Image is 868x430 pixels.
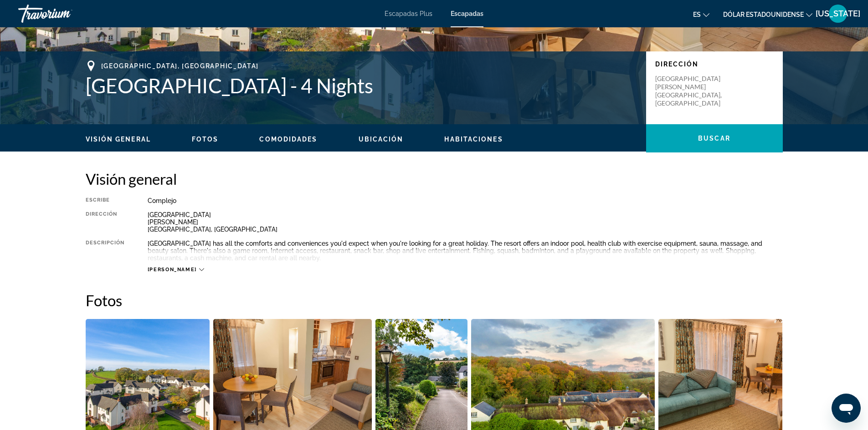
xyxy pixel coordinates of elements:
span: Buscar [698,135,730,142]
span: Comodidades [259,136,317,143]
button: [PERSON_NAME] [148,266,204,273]
div: Complejo [148,197,783,204]
button: Habitaciones [444,135,503,143]
font: Dólar estadounidense [723,11,804,18]
span: [GEOGRAPHIC_DATA], [GEOGRAPHIC_DATA] [101,62,259,70]
a: Escapadas [451,10,483,17]
font: es [693,11,701,18]
div: Dirección [86,211,125,233]
div: Descripción [86,240,125,262]
font: [US_STATE] [816,9,860,18]
span: [PERSON_NAME] [148,267,197,273]
button: Comodidades [259,135,317,143]
span: Habitaciones [444,136,503,143]
span: Ubicación [359,136,404,143]
iframe: Botón para iniciar la ventana de mensajería [832,394,861,423]
button: Buscar [646,124,783,152]
div: [GEOGRAPHIC_DATA] has all the comforts and conveniences you'd expect when you're looking for a gr... [148,240,783,262]
button: Visión general [86,135,151,143]
h2: Visión general [86,170,783,188]
p: [GEOGRAPHIC_DATA] [PERSON_NAME] [GEOGRAPHIC_DATA], [GEOGRAPHIC_DATA] [655,75,728,107]
a: Travorium [18,2,109,25]
p: Dirección [655,61,774,68]
button: Cambiar idioma [693,8,709,21]
button: Ubicación [359,135,404,143]
div: Escribe [86,197,125,204]
a: Escapadas Plus [385,10,432,17]
span: Visión general [86,136,151,143]
button: Cambiar moneda [723,8,812,21]
button: Menú de usuario [826,4,850,23]
button: Fotos [192,135,219,143]
div: [GEOGRAPHIC_DATA] [PERSON_NAME] [GEOGRAPHIC_DATA], [GEOGRAPHIC_DATA] [148,211,783,233]
span: Fotos [192,136,219,143]
h2: Fotos [86,291,783,309]
h1: [GEOGRAPHIC_DATA] - 4 Nights [86,74,637,97]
